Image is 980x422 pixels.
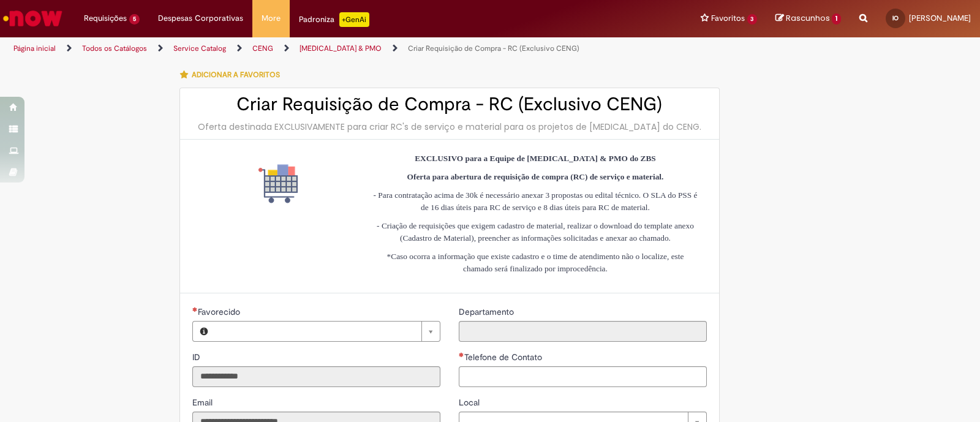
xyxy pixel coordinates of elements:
span: Somente leitura - ID [192,352,203,363]
a: Criar Requisição de Compra - RC (Exclusivo CENG) [408,43,579,53]
span: 5 [129,14,140,24]
span: Despesas Corporativas [158,12,243,24]
div: Padroniza [299,12,369,27]
img: Criar Requisição de Compra - RC (Exclusivo CENG) [258,164,298,203]
span: *Caso ocorra a informação que existe cadastro e o time de atendimento não o localize, este chamad... [387,252,684,273]
img: ServiceNow [1,6,64,31]
input: Departamento [459,321,707,342]
label: Somente leitura - ID [192,351,203,363]
a: [MEDICAL_DATA] & PMO [300,43,382,53]
span: 3 [747,14,758,24]
span: Somente leitura - Departamento [459,306,516,317]
span: - Criação de requisições que exigem cadastro de material, realizar o download do template anexo (... [377,221,694,243]
label: Somente leitura - Departamento [459,306,516,318]
a: Página inicial [13,43,56,53]
h2: Criar Requisição de Compra - RC (Exclusivo CENG) [192,94,707,115]
ul: Trilhas de página [9,37,644,60]
button: Favorecido, Visualizar este registro [193,322,215,341]
a: Todos os Catálogos [82,43,147,53]
strong: para a Equipe de [MEDICAL_DATA] & PMO do ZBS [466,154,656,163]
span: Rascunhos [786,12,830,24]
span: [PERSON_NAME] [909,13,971,23]
a: Service Catalog [173,43,226,53]
span: Necessários [192,307,198,312]
span: - Para contratação acima de 30k é necessário anexar 3 propostas ou edital técnico. O SLA do PSS é... [374,190,698,212]
strong: Oferta para abertura de requisição de compra (RC) de serviço e material. [407,172,664,181]
input: ID [192,366,440,387]
a: Rascunhos [775,13,841,24]
span: Necessários - Favorecido [198,306,243,317]
span: Requisições [84,12,127,24]
p: +GenAi [339,12,369,27]
span: Local [459,397,482,408]
button: Adicionar a Favoritos [179,62,287,88]
span: 1 [832,13,841,24]
span: Adicionar a Favoritos [192,70,280,80]
span: IO [892,14,899,22]
a: CENG [252,43,273,53]
div: Oferta destinada EXCLUSIVAMENTE para criar RC's de serviço e material para os projetos de [MEDICA... [192,121,707,133]
a: Limpar campo Favorecido [215,322,440,341]
span: Somente leitura - Email [192,397,215,408]
span: Telefone de Contato [464,352,545,363]
strong: EXCLUSIVO [415,154,463,163]
span: Necessários [459,352,464,357]
input: Telefone de Contato [459,366,707,387]
label: Somente leitura - Email [192,396,215,409]
span: Favoritos [711,12,745,24]
span: More [262,12,281,24]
